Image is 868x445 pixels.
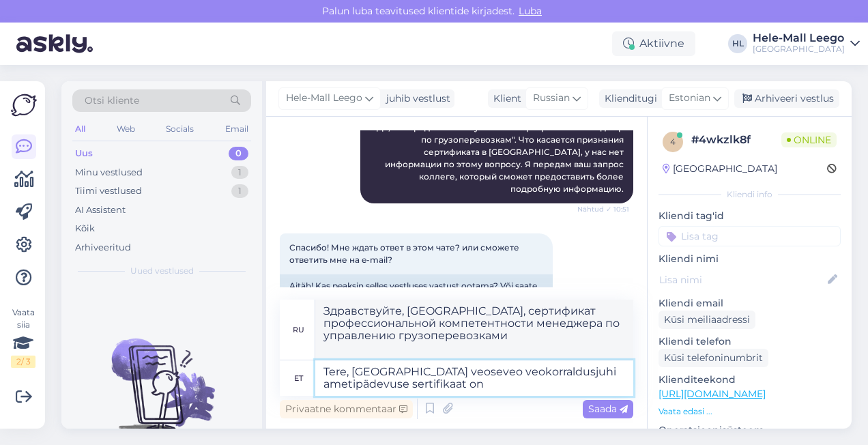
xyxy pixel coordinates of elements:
a: [URL][DOMAIN_NAME] [659,388,766,400]
a: Hele-Mall Leego[GEOGRAPHIC_DATA] [753,33,860,55]
div: Hele-Mall Leego [753,33,845,44]
span: 4 [670,137,676,147]
div: 2 / 3 [11,356,35,368]
div: Tiimi vestlused [75,184,142,198]
div: Klient [488,91,521,106]
input: Lisa nimi [659,272,825,287]
div: Kliendi info [659,188,841,201]
div: juhib vestlust [381,91,450,106]
div: Privaatne kommentaar [280,400,413,418]
div: 1 [231,184,248,198]
div: [GEOGRAPHIC_DATA] [753,44,845,55]
p: Kliendi email [659,296,841,311]
div: Web [114,120,138,138]
span: Luba [515,5,546,17]
img: Askly Logo [11,92,37,118]
div: Aktiivne [612,31,695,56]
div: Klienditugi [599,91,657,106]
div: Aitäh! Kas peaksin selles vestluses vastust ootama? Või saate mulle e-posti teel vastata? [280,274,553,310]
div: AI Assistent [75,203,126,217]
div: All [72,120,88,138]
p: Kliendi telefon [659,334,841,349]
div: # 4wkzlk8f [691,132,781,148]
div: et [294,367,303,390]
div: Socials [163,120,197,138]
textarea: Tere, [GEOGRAPHIC_DATA] veoseveo veokorraldusjuhi ametipädevuse sertifikaat on [315,360,633,396]
span: Otsi kliente [85,94,139,108]
div: Minu vestlused [75,166,143,180]
div: 1 [231,166,248,180]
p: Operatsioonisüsteem [659,423,841,437]
p: Kliendi tag'id [659,209,841,223]
img: No chats [61,314,262,437]
div: Vaata siia [11,306,35,368]
div: Küsi telefoninumbrit [659,349,768,367]
span: Estonian [669,91,710,106]
div: Küsi meiliaadressi [659,311,755,329]
p: Kliendi nimi [659,252,841,266]
div: Kõik [75,222,95,235]
span: Uued vestlused [130,265,194,277]
div: [GEOGRAPHIC_DATA] [663,162,777,176]
div: Arhiveeri vestlus [734,89,839,108]
span: Спасибо! Мне ждать ответ в этом чате? или сможете ответить мне на e-mail? [289,242,521,265]
div: Arhiveeritud [75,241,131,255]
span: Saada [588,403,628,415]
span: Russian [533,91,570,106]
div: Email [222,120,251,138]
span: Nähtud ✓ 10:51 [577,204,629,214]
p: Vaata edasi ... [659,405,841,418]
div: ru [293,318,304,341]
p: Klienditeekond [659,373,841,387]
input: Lisa tag [659,226,841,246]
div: 0 [229,147,248,160]
span: Online [781,132,837,147]
div: HL [728,34,747,53]
span: Hele-Mall Leego [286,91,362,106]
div: Uus [75,147,93,160]
textarea: Здравствуйте, [GEOGRAPHIC_DATA], сертификат профессиональной компетентности менеджера по управлен... [315,300,633,360]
